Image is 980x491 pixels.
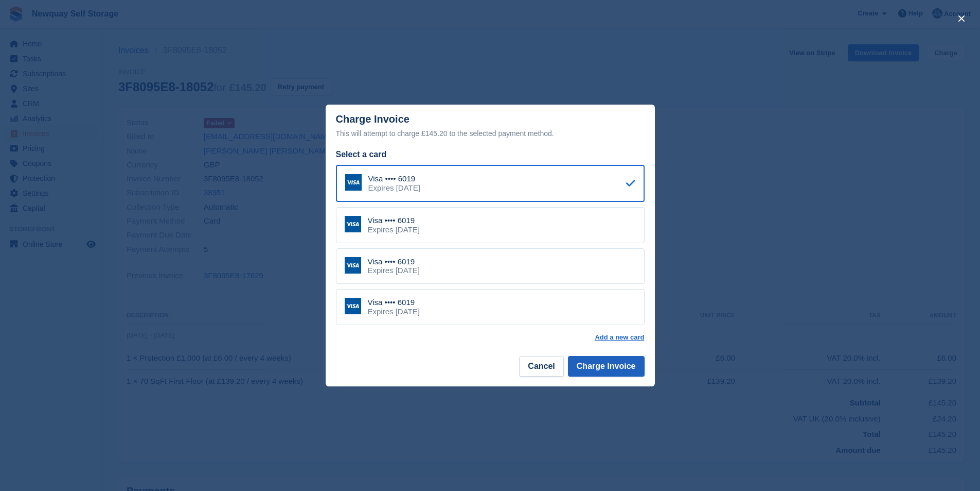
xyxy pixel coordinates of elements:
div: Visa •••• 6019 [368,257,420,266]
div: Visa •••• 6019 [368,174,420,183]
img: Visa Logo [345,298,361,314]
button: Cancel [519,356,563,377]
div: Select a card [336,148,645,161]
div: Expires [DATE] [368,266,420,275]
div: Expires [DATE] [368,225,420,234]
div: Charge Invoice [336,113,645,140]
a: Add a new card [595,333,644,342]
div: Visa •••• 6019 [368,216,420,225]
img: Visa Logo [345,216,361,232]
img: Visa Logo [345,174,362,191]
button: close [953,10,970,27]
div: Visa •••• 6019 [368,298,420,307]
div: This will attempt to charge £145.20 to the selected payment method. [336,127,645,140]
button: Charge Invoice [568,356,645,377]
div: Expires [DATE] [368,183,420,193]
div: Expires [DATE] [368,307,420,316]
img: Visa Logo [345,257,361,274]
